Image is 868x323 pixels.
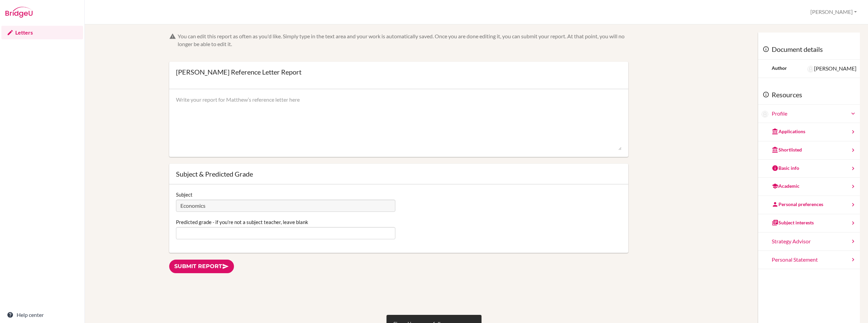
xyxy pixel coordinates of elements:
[772,219,814,226] div: Subject interests
[758,85,860,105] div: Resources
[758,178,860,196] a: Academic
[807,65,856,73] div: [PERSON_NAME]
[178,33,628,48] div: You can edit this report as often as you'd like. Simply type in the text area and your work is au...
[772,165,799,171] div: Basic info
[758,160,860,178] a: Basic info
[772,65,787,72] div: Author
[772,183,800,189] div: Academic
[758,251,860,269] a: Personal Statement
[772,201,823,208] div: Personal preferences
[176,170,622,177] div: Subject & Predicted Grade
[807,66,814,73] img: Stacey Frallicciardi
[758,233,860,251] a: Strategy Advisor
[169,260,234,274] a: Submit report
[762,111,768,118] img: Matthew Wijono
[758,39,860,60] div: Document details
[176,68,301,75] div: [PERSON_NAME] Reference Letter Report
[1,308,83,322] a: Help center
[758,123,860,141] a: Applications
[5,7,33,18] img: Bridge-U
[758,141,860,160] a: Shortlisted
[176,219,308,225] label: Predicted grade - if you're not a subject teacher, leave blank
[772,110,856,118] a: Profile
[758,214,860,233] a: Subject interests
[758,196,860,214] a: Personal preferences
[772,128,805,135] div: Applications
[1,26,83,39] a: Letters
[807,6,860,18] button: [PERSON_NAME]
[772,146,802,153] div: Shortlisted
[176,191,193,198] label: Subject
